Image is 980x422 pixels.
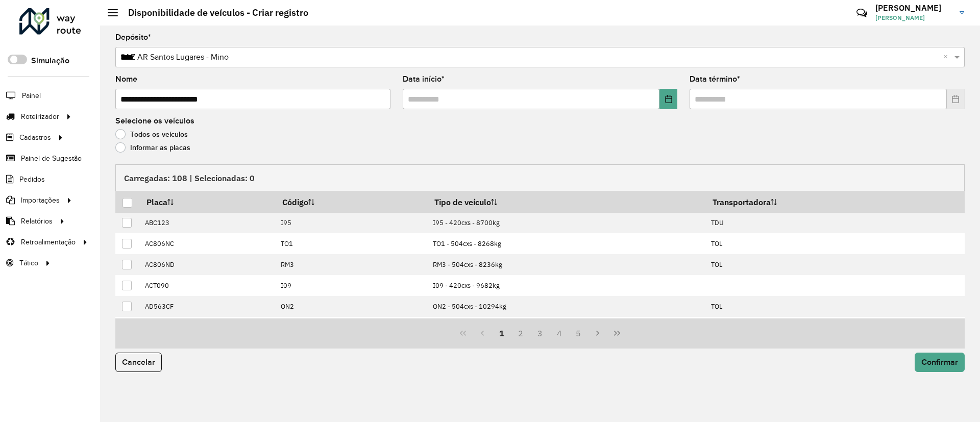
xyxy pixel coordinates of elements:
button: Next Page [588,324,607,343]
span: Confirmar [921,358,958,366]
td: AD563CF [139,296,275,317]
td: AC806ND [139,254,275,275]
td: TOL [706,254,965,275]
td: I09 - 420cxs - 9682kg [428,275,706,296]
span: Clear all [943,51,952,63]
button: Choose Date [659,89,677,109]
td: RM3 [275,254,428,275]
label: Simulação [31,55,69,67]
td: ACT090 [139,275,275,296]
td: RM6 [275,317,428,338]
label: Informar as placas [115,142,190,153]
h2: Disponibilidade de veículos - Criar registro [118,7,308,18]
td: I95 - 420cxs - 8700kg [428,213,706,234]
label: Nome [115,73,137,85]
button: 1 [492,324,511,343]
button: Confirmar [915,353,965,372]
th: Transportadora [706,191,965,212]
td: I95 [275,213,428,234]
button: 4 [550,324,569,343]
span: Cadastros [19,132,51,143]
label: Selecione os veículos [115,115,194,127]
td: TOL [706,233,965,254]
td: AC806NC [139,233,275,254]
span: Roteirizador [21,111,59,122]
span: Importações [21,195,60,206]
div: Carregadas: 108 | Selecionadas: 0 [115,164,965,191]
button: 2 [511,324,530,343]
td: TDU [706,213,965,234]
button: Last Page [607,324,627,343]
span: Retroalimentação [21,237,76,247]
td: ON2 [275,296,428,317]
td: TO1 [275,233,428,254]
label: Data início [403,73,445,85]
label: Depósito [115,31,151,43]
span: Relatórios [21,216,53,227]
td: ABC123 [139,213,275,234]
span: Cancelar [122,358,155,366]
a: Contato Rápido [851,2,873,24]
th: Placa [139,191,275,212]
span: Pedidos [19,174,45,185]
span: Tático [19,258,38,268]
td: TOL [706,296,965,317]
td: RM3 - 504cxs - 8236kg [428,254,706,275]
span: [PERSON_NAME] [875,13,952,22]
button: 5 [569,324,589,343]
td: I09 [275,275,428,296]
label: Todos os veículos [115,129,188,139]
td: ON2 - 504cxs - 10294kg [428,296,706,317]
td: AD885EZ [139,317,275,338]
label: Data término [690,73,740,85]
td: TOL [706,317,965,338]
td: RM6 - 504cxs - 8234kg [428,317,706,338]
button: 3 [530,324,550,343]
h3: [PERSON_NAME] [875,3,952,13]
th: Código [275,191,428,212]
td: TO1 - 504cxs - 8268kg [428,233,706,254]
span: Painel de Sugestão [21,153,82,164]
th: Tipo de veículo [428,191,706,212]
span: Painel [22,90,41,101]
button: Cancelar [115,353,162,372]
